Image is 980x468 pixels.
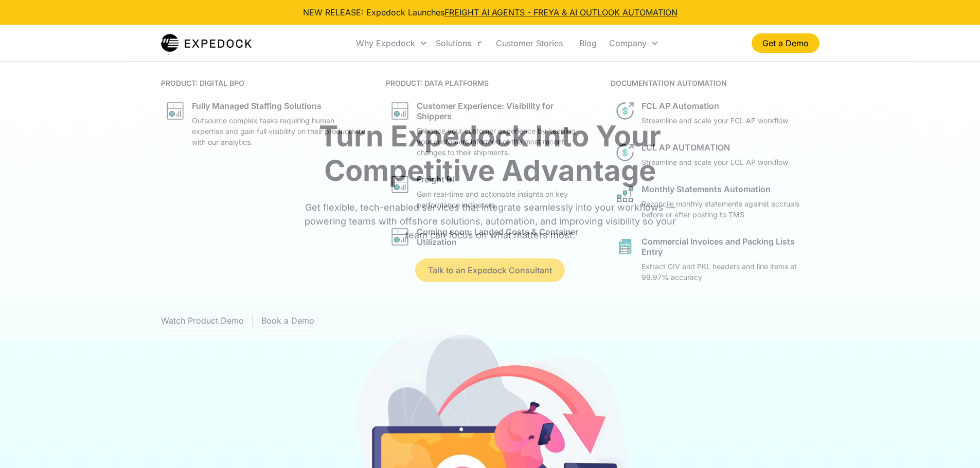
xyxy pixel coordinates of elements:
a: graph iconComing soon: Landed Costs & Container Utilization [386,222,594,251]
img: network like icon [615,184,635,204]
img: dollar icon [615,142,635,163]
div: Customer Experience: Visibility for Shippers [417,101,590,121]
div: Commercial Invoices and Packing Lists Entry [642,236,815,257]
div: Fully Managed Staffing Solutions [192,101,322,111]
img: graph icon [165,101,186,121]
p: Gain real-time and actionable insights on key performance indicators [417,189,590,210]
div: Book a Demo [261,315,314,326]
p: Enhance your customer experience by keeping your customers informed of the most recent changes to... [417,125,590,158]
p: Extract CIV and PKL headers and line items at 99.97% accuracy [642,261,815,283]
a: dollar iconLCL AP AUTOMATIONStreamline and scale your LCL AP workflow [611,138,819,172]
a: Blog [571,26,605,61]
p: Outsource complex tasks requiring human expertise and gain full visibility on their productivity ... [192,115,365,147]
a: open lightbox [161,311,244,330]
div: Freight BI [417,174,454,184]
img: graph icon [390,227,411,247]
a: FREIGHT AI AGENTS - FREYA & AI OUTLOOK AUTOMATION [444,7,678,17]
div: LCL AP AUTOMATION [642,142,730,153]
img: graph icon [390,174,411,195]
p: Streamline and scale your LCL AP workflow [642,157,788,167]
div: Company [605,26,663,61]
a: home [161,33,252,53]
a: network like iconMonthly Statements AutomationReconcile monthly statements against accruals befor... [611,180,819,224]
p: Streamline and scale your FCL AP workflow [642,115,788,126]
h4: DOCUMENTATION AUTOMATION [611,78,819,88]
p: Reconcile monthly statements against accruals before or after posting to TMS [642,198,815,220]
a: graph iconFully Managed Staffing SolutionsOutsource complex tasks requiring human expertise and g... [161,97,369,152]
a: Book a Demo [261,311,314,330]
img: Expedock Logo [161,33,252,53]
div: NEW RELEASE: Expedock Launches [303,6,678,18]
a: graph iconCustomer Experience: Visibility for ShippersEnhance your customer experience by keeping... [386,97,594,162]
a: Get a Demo [752,33,819,53]
div: Coming soon: Landed Costs & Container Utilization [417,227,590,247]
div: Solutions [432,26,488,61]
h4: PRODUCT: DIGITAL BPO [161,78,369,88]
div: Why Expedock [352,26,432,61]
h4: PRODUCT: DATA PLATFORMS [386,78,594,88]
img: dollar icon [615,101,635,121]
img: sheet icon [615,236,635,257]
div: Company [609,38,647,48]
a: graph iconFreight BIGain real-time and actionable insights on key performance indicators [386,170,594,214]
img: graph icon [390,101,411,121]
div: FCL AP Automation [642,101,719,111]
a: dollar iconFCL AP AutomationStreamline and scale your FCL AP workflow [611,97,819,130]
div: Watch Product Demo [161,315,244,326]
a: sheet iconCommercial Invoices and Packing Lists EntryExtract CIV and PKL headers and line items a... [611,232,819,287]
a: Customer Stories [488,26,571,61]
div: Why Expedock [356,38,415,48]
div: Solutions [436,38,471,48]
div: Monthly Statements Automation [642,184,771,194]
